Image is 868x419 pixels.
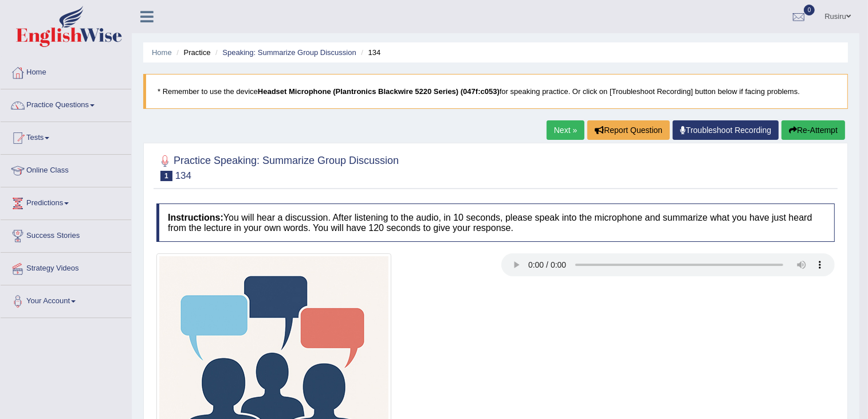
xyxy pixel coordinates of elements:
h4: You will hear a discussion. After listening to the audio, in 10 seconds, please speak into the mi... [156,203,835,242]
h2: Practice Speaking: Summarize Group Discussion [156,152,399,181]
a: Strategy Videos [1,253,131,281]
button: Report Question [587,120,670,140]
small: 134 [175,170,191,181]
a: Speaking: Summarize Group Discussion [222,48,356,57]
span: 0 [804,5,815,15]
a: Next » [547,120,584,140]
a: Tests [1,122,131,151]
b: Instructions: [168,213,223,222]
a: Online Class [1,155,131,183]
a: Your Account [1,285,131,314]
a: Practice Questions [1,89,131,118]
span: 1 [160,171,172,181]
b: Headset Microphone (Plantronics Blackwire 5220 Series) (047f:c053) [258,87,500,96]
blockquote: * Remember to use the device for speaking practice. Or click on [Troubleshoot Recording] button b... [143,74,848,109]
a: Predictions [1,187,131,216]
a: Troubleshoot Recording [673,120,779,140]
li: Practice [174,47,210,58]
li: 134 [358,47,380,58]
a: Success Stories [1,220,131,249]
a: Home [152,48,172,57]
a: Home [1,57,131,85]
button: Re-Attempt [781,120,845,140]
